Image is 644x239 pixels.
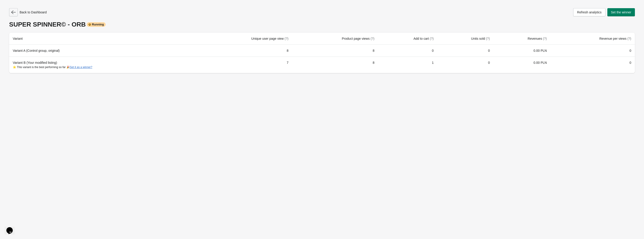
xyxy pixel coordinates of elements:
[87,22,106,27] div: Running
[528,37,547,40] span: Revenues
[196,57,292,73] td: 7
[607,8,635,16] button: Set the winner
[371,37,374,40] span: (?)
[292,45,378,57] td: 8
[13,48,193,53] div: Variant A (Control group, original)
[9,33,196,45] th: Variant
[573,8,605,16] button: Refresh analytics
[251,37,288,40] span: Unique user page view
[437,57,493,73] td: 0
[611,10,631,14] span: Set the winner
[342,37,374,40] span: Product page views
[599,37,631,40] span: Revenue per views
[577,10,601,14] span: Refresh analytics
[70,66,92,69] button: Set it as a winner?
[378,45,437,57] td: 0
[550,45,635,57] td: 0
[486,37,490,40] span: (?)
[543,37,547,40] span: (?)
[493,45,550,57] td: 0.00 PLN
[550,57,635,73] td: 0
[493,57,550,73] td: 0.00 PLN
[437,45,493,57] td: 0
[13,60,193,69] div: Variant B (Your modified listing)
[292,57,378,73] td: 8
[9,8,47,16] div: Back to Dashboard
[285,37,289,40] span: (?)
[9,21,635,28] div: SUPER SPINNER© - ORB
[378,57,437,73] td: 1
[471,37,490,40] span: Units sold
[414,37,434,40] span: Add to cart
[430,37,434,40] span: (?)
[5,221,19,234] iframe: chat widget
[196,45,292,57] td: 8
[13,65,193,69] div: ⭐ This variant is the best performing so far 🎉
[627,37,631,40] span: (?)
